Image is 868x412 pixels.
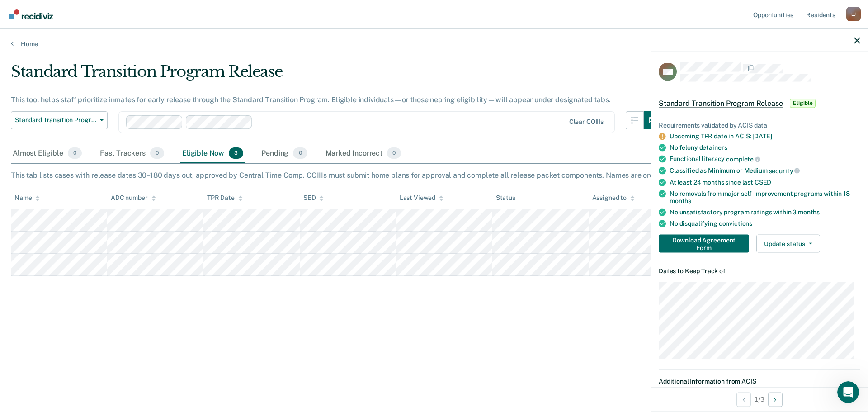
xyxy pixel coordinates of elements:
[659,377,860,385] dt: Additional Information from ACIS
[293,147,307,159] span: 0
[11,144,84,164] div: Almost Eligible
[768,392,783,407] button: Next Opportunity
[569,118,604,126] div: Clear COIIIs
[324,144,403,164] div: Marked Incorrect
[798,208,820,216] span: months
[207,194,243,202] div: TPR Date
[259,144,309,164] div: Pending
[755,178,771,185] span: CSED
[659,121,860,129] div: Requirements validated by ACIS data
[846,7,861,21] button: Profile dropdown button
[670,144,860,152] div: No felony
[14,194,40,202] div: Name
[790,99,816,108] span: Eligible
[719,220,752,227] span: convictions
[387,147,401,159] span: 0
[9,9,53,19] img: Recidiviz
[670,208,860,216] div: No unsatisfactory program ratings within 3
[651,89,868,118] div: Standard Transition Program ReleaseEligible
[592,194,635,202] div: Assigned to
[670,189,860,205] div: No removals from major self-improvement programs within 18
[496,194,515,202] div: Status
[15,116,96,124] span: Standard Transition Program Release
[11,40,857,48] a: Home
[180,144,245,164] div: Eligible Now
[670,178,860,186] div: At least 24 months since last
[699,144,727,151] span: detainers
[756,235,820,253] button: Update status
[150,147,164,159] span: 0
[846,7,861,21] div: L J
[11,171,857,180] div: This tab lists cases with release dates 30–180 days out, approved by Central Time Comp. COIIIs mu...
[670,197,691,204] span: months
[659,99,783,108] span: Standard Transition Program Release
[670,166,860,175] div: Classified as Minimum or Medium
[670,133,860,140] div: Upcoming TPR date in ACIS: [DATE]
[726,156,760,163] span: complete
[68,147,82,159] span: 0
[11,95,662,104] div: This tool helps staff prioritize inmates for early release through the Standard Transition Progra...
[11,62,662,88] div: Standard Transition Program Release
[659,267,860,275] dt: Dates to Keep Track of
[303,194,324,202] div: SED
[736,392,751,407] button: Previous Opportunity
[837,381,859,403] iframe: Intercom live chat
[659,235,753,253] a: Navigate to form link
[651,387,868,411] div: 1 / 3
[769,167,800,174] span: security
[111,194,156,202] div: ADC number
[670,220,860,227] div: No disqualifying
[659,235,749,253] button: Download Agreement Form
[400,194,443,202] div: Last Viewed
[98,144,166,164] div: Fast Trackers
[229,147,243,159] span: 3
[670,155,860,163] div: Functional literacy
